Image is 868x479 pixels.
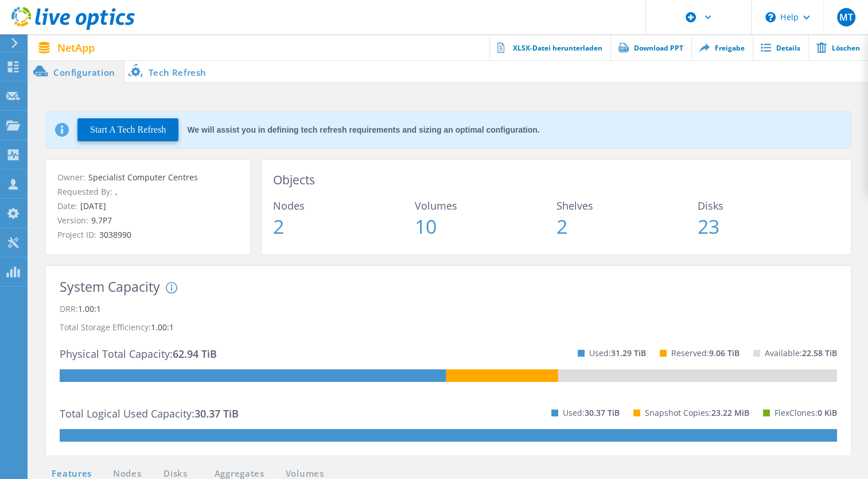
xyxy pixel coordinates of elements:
p: Reserved: [671,344,739,362]
span: 1.00:1 [78,303,101,314]
span: 2 [556,217,698,236]
p: Used: [563,404,620,422]
p: Available: [765,344,837,362]
span: 30.37 TiB [194,407,239,420]
span: 30.37 TiB [585,407,620,418]
button: Start A Tech Refresh [77,118,178,141]
span: Disks [698,200,839,211]
h3: Objects [273,171,839,189]
span: NetApp [57,43,95,53]
a: Löschen [808,34,868,60]
span: 23 [698,217,839,236]
span: 9.06 TiB [709,347,739,358]
span: Specialist Computer Centres [85,172,198,183]
p: Total Storage Efficiency: [60,318,837,337]
span: Nodes [273,200,415,211]
span: 22.58 TiB [802,347,837,358]
p: DRR: [60,300,837,318]
p: Owner: [57,171,239,184]
p: Project ID: [57,229,239,241]
span: Volumes [415,200,556,211]
span: 0 KiB [818,407,837,418]
p: FlexClones: [774,404,837,422]
p: Used: [589,344,646,362]
span: 31.29 TiB [611,347,646,358]
a: Details [753,34,808,60]
span: , [112,186,118,197]
a: XLSX-Datei herunterladen [489,34,610,60]
p: Snapshot Copies: [645,404,749,422]
span: [DATE] [77,200,106,211]
span: 2 [273,217,415,236]
a: Live Optics Dashboard [11,24,135,32]
p: Requested By: [57,186,239,198]
span: Shelves [556,200,698,211]
p: Date: [57,200,239,213]
span: 3038990 [96,229,131,240]
p: Total Logical Used Capacity: [60,404,239,423]
a: Download PPT [610,34,691,60]
p: Physical Total Capacity: [60,345,217,363]
a: Freigabe [691,34,753,60]
span: 1.00:1 [151,322,174,333]
span: 23.22 MiB [711,407,749,418]
h3: System Capacity [60,280,160,294]
span: MT [839,13,853,22]
svg: \n [765,12,776,22]
span: 9.7P7 [88,215,112,226]
p: Version: [57,214,239,227]
span: 10 [415,217,556,236]
div: We will assist you in defining tech refresh requirements and sizing an optimal configuration. [187,126,539,134]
